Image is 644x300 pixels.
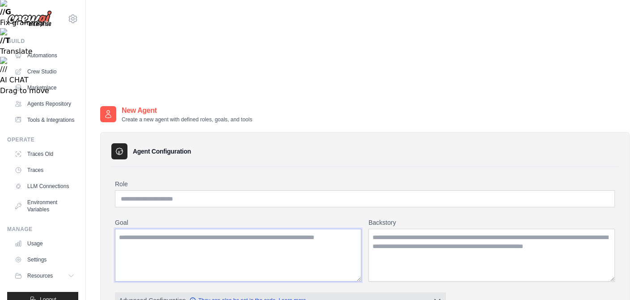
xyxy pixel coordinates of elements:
a: Usage [11,236,78,251]
div: Operate [7,136,78,143]
button: Resources [11,269,78,283]
label: Goal [115,218,361,227]
a: Traces Old [11,147,78,161]
a: Settings [11,253,78,267]
a: Agents Repository [11,97,78,111]
a: Tools & Integrations [11,113,78,127]
label: Role [115,180,615,189]
a: Environment Variables [11,195,78,217]
h3: Agent Configuration [133,147,191,156]
span: Resources [27,272,53,279]
a: Traces [11,163,78,177]
label: Backstory [369,218,615,227]
p: Create a new agent with defined roles, goals, and tools [122,116,252,123]
h2: New Agent [122,105,252,116]
a: LLM Connections [11,179,78,193]
div: Manage [7,226,78,233]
